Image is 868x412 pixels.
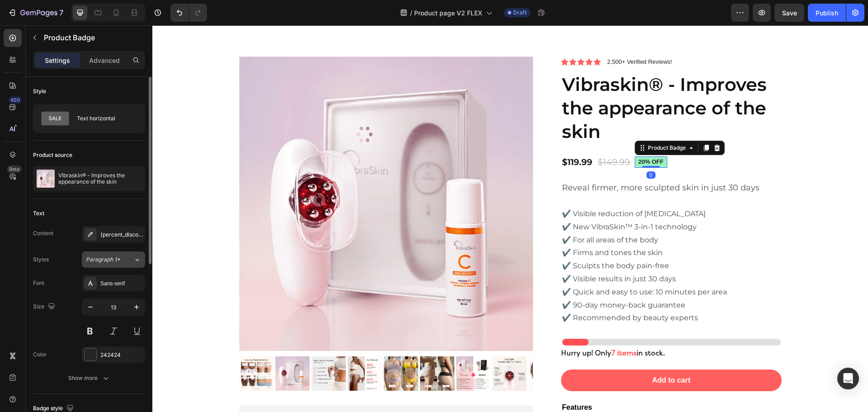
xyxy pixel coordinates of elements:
[816,8,838,18] div: Publish
[100,351,143,359] div: 242424
[513,9,527,17] span: Draft
[89,56,120,65] p: Advanced
[33,151,72,159] div: Product source
[86,256,120,264] span: Paragraph 1*
[33,350,47,359] div: Color
[33,279,44,287] div: Font
[455,32,519,41] p: 2,500+ Verified Reviews!
[414,8,482,18] span: Product page V2 FLEX
[410,378,628,387] p: Features
[782,9,797,17] span: Save
[500,350,538,360] div: Add to cart
[37,170,55,188] img: product feature img
[45,56,70,65] p: Settings
[33,301,57,313] div: Size
[33,229,53,237] div: Content
[152,25,868,412] iframe: Design area
[774,4,804,22] button: Save
[33,370,145,386] button: Show more
[170,4,207,22] div: Undo/Redo
[837,368,859,389] div: Open Intercom Messenger
[409,322,513,333] p: Hurry up! Only in stock.
[68,374,110,383] div: Show more
[77,108,132,129] div: Text horizontal
[7,166,22,173] div: Beta
[808,4,846,22] button: Publish
[410,157,607,167] span: Reveal firmer, more sculpted skin in just 30 days
[59,7,63,18] p: 7
[9,96,22,104] div: 450
[4,4,67,22] button: 7
[33,256,49,264] div: Styles
[482,131,515,142] pre: 20% off
[58,172,142,185] p: Vibraskin® - Improves the appearance of the skin
[444,130,479,145] div: $149.99
[494,146,503,153] div: 0
[33,209,44,218] div: Text
[100,279,143,288] div: Sans-serif
[82,251,145,268] button: Paragraph 1*
[459,323,484,332] strong: 7 items
[409,344,629,366] button: Add to cart
[410,182,628,299] p: ✔️ Visible reduction of [MEDICAL_DATA] ✔️ New VibraSkin™ 3-in-1 technology ✔️ For all areas of th...
[494,118,535,127] div: Product Badge
[409,131,441,144] div: $119.99
[409,47,629,119] h1: Vibraskin® - Improves the appearance of the skin
[33,87,46,95] div: Style
[44,32,142,43] p: Product Badge
[100,231,143,239] div: {percent_discount} off
[410,8,412,18] span: /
